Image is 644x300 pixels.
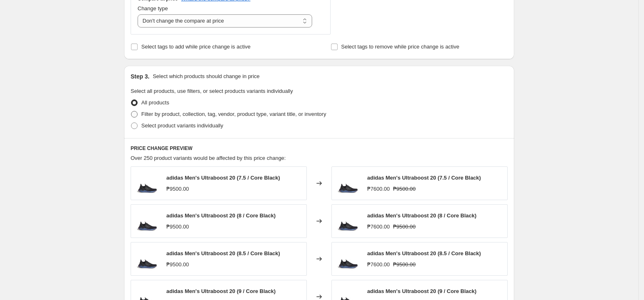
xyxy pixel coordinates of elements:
[367,223,390,231] div: ₱7600.00
[336,209,361,233] img: EG1341_ADIDAS_ULTRABOOST_20_AA_80x.jpg
[141,99,169,106] span: All products
[135,209,160,233] img: EG1341_ADIDAS_ULTRABOOST_20_AA_80x.jpg
[131,88,293,94] span: Select all products, use filters, or select products variants individually
[367,288,476,294] span: adidas Men's Ultraboost 20 (9 / Core Black)
[166,175,280,181] span: adidas Men's Ultraboost 20 (7.5 / Core Black)
[135,247,160,271] img: EG1341_ADIDAS_ULTRABOOST_20_AA_80x.jpg
[336,171,361,196] img: EG1341_ADIDAS_ULTRABOOST_20_AA_80x.jpg
[166,185,189,193] div: ₱9500.00
[336,247,361,271] img: EG1341_ADIDAS_ULTRABOOST_20_AA_80x.jpg
[138,5,168,12] span: Change type
[141,122,223,129] span: Select product variants individually
[135,171,160,196] img: EG1341_ADIDAS_ULTRABOOST_20_AA_80x.jpg
[393,223,416,231] strike: ₱9500.00
[166,250,280,256] span: adidas Men's Ultraboost 20 (8.5 / Core Black)
[166,212,276,219] span: adidas Men's Ultraboost 20 (8 / Core Black)
[166,223,189,231] div: ₱9500.00
[166,261,189,269] div: ₱9500.00
[367,185,390,193] div: ₱7600.00
[141,44,251,50] span: Select tags to add while price change is active
[367,212,476,219] span: adidas Men's Ultraboost 20 (8 / Core Black)
[131,155,286,161] span: Over 250 product variants would be affected by this price change:
[341,44,460,50] span: Select tags to remove while price change is active
[367,250,481,256] span: adidas Men's Ultraboost 20 (8.5 / Core Black)
[141,111,326,117] span: Filter by product, collection, tag, vendor, product type, variant title, or inventory
[166,288,276,294] span: adidas Men's Ultraboost 20 (9 / Core Black)
[131,145,508,152] h6: PRICE CHANGE PREVIEW
[131,72,149,81] h2: Step 3.
[367,175,481,181] span: adidas Men's Ultraboost 20 (7.5 / Core Black)
[153,72,260,81] p: Select which products should change in price
[367,261,390,269] div: ₱7600.00
[393,261,416,269] strike: ₱9500.00
[393,185,416,193] strike: ₱9500.00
